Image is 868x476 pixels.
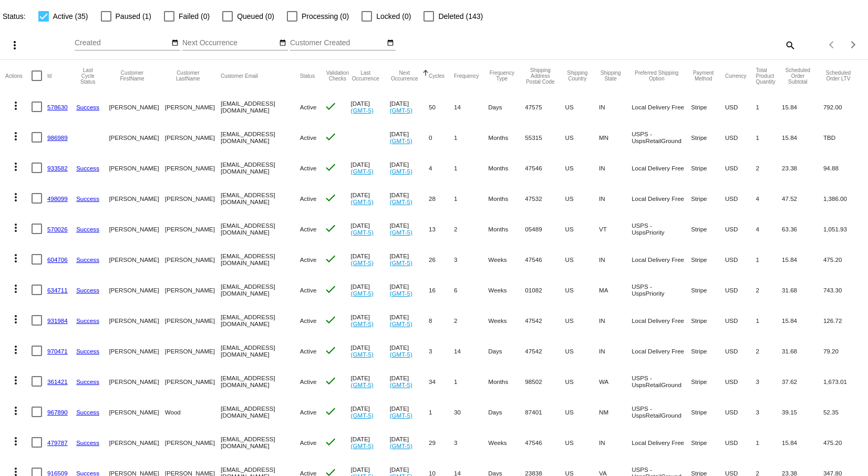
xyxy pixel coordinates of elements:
[429,336,454,366] mat-cell: 3
[390,290,412,297] a: (GMT-5)
[390,183,429,214] mat-cell: [DATE]
[221,73,258,79] button: Change sorting for CustomerEmail
[76,378,99,385] a: Success
[47,226,68,232] a: 570026
[565,305,599,336] mat-cell: US
[454,427,488,458] mat-cell: 3
[632,275,691,305] mat-cell: USPS - UspsPriority
[109,122,164,153] mat-cell: [PERSON_NAME]
[632,183,691,214] mat-cell: Local Delivery Free
[429,73,445,79] button: Change sorting for Cycles
[725,244,756,275] mat-cell: USD
[565,366,599,397] mat-cell: US
[165,244,221,275] mat-cell: [PERSON_NAME]
[351,229,374,236] a: (GMT-5)
[9,130,22,143] mat-icon: more_vert
[525,92,565,122] mat-cell: 47575
[390,122,429,153] mat-cell: [DATE]
[390,366,429,397] mat-cell: [DATE]
[632,336,691,366] mat-cell: Local Delivery Free
[823,183,863,214] mat-cell: 1,386.00
[390,198,412,205] a: (GMT-5)
[221,427,300,458] mat-cell: [EMAIL_ADDRESS][DOMAIN_NAME]
[351,259,374,266] a: (GMT-5)
[76,409,99,416] a: Success
[565,427,599,458] mat-cell: US
[488,122,525,153] mat-cell: Months
[782,214,823,244] mat-cell: 63.36
[488,70,515,82] button: Change sorting for FrequencyType
[171,39,179,47] mat-icon: date_range
[525,67,555,85] button: Change sorting for ShippingPostcode
[221,305,300,336] mat-cell: [EMAIL_ADDRESS][DOMAIN_NAME]
[351,427,390,458] mat-cell: [DATE]
[725,214,756,244] mat-cell: USD
[390,381,412,388] a: (GMT-5)
[488,397,525,427] mat-cell: Days
[691,244,725,275] mat-cell: Stripe
[454,305,488,336] mat-cell: 2
[76,256,99,263] a: Success
[525,275,565,305] mat-cell: 01082
[221,366,300,397] mat-cell: [EMAIL_ADDRESS][DOMAIN_NAME]
[454,153,488,183] mat-cell: 1
[390,442,412,449] a: (GMT-5)
[47,287,68,293] a: 634711
[429,244,454,275] mat-cell: 26
[782,244,823,275] mat-cell: 15.84
[782,305,823,336] mat-cell: 15.84
[565,275,599,305] mat-cell: US
[488,153,525,183] mat-cell: Months
[488,214,525,244] mat-cell: Months
[782,427,823,458] mat-cell: 15.84
[599,92,632,122] mat-cell: IN
[351,381,374,388] a: (GMT-5)
[823,336,863,366] mat-cell: 79.20
[632,244,691,275] mat-cell: Local Delivery Free
[565,92,599,122] mat-cell: US
[351,168,374,175] a: (GMT-5)
[351,183,390,214] mat-cell: [DATE]
[599,427,632,458] mat-cell: IN
[782,153,823,183] mat-cell: 23.38
[454,244,488,275] mat-cell: 3
[182,39,277,47] input: Next Occurrence
[782,92,823,122] mat-cell: 15.84
[823,397,863,427] mat-cell: 52.35
[351,290,374,297] a: (GMT-5)
[725,183,756,214] mat-cell: USD
[756,214,782,244] mat-cell: 4
[756,366,782,397] mat-cell: 3
[725,73,747,79] button: Change sorting for CurrencyIso
[165,92,221,122] mat-cell: [PERSON_NAME]
[429,214,454,244] mat-cell: 13
[76,439,99,446] a: Success
[725,427,756,458] mat-cell: USD
[429,153,454,183] mat-cell: 4
[76,287,99,293] a: Success
[165,122,221,153] mat-cell: [PERSON_NAME]
[691,70,716,82] button: Change sorting for PaymentMethod.Type
[221,92,300,122] mat-cell: [EMAIL_ADDRESS][DOMAIN_NAME]
[488,275,525,305] mat-cell: Weeks
[725,366,756,397] mat-cell: USD
[109,397,164,427] mat-cell: [PERSON_NAME]
[9,221,22,234] mat-icon: more_vert
[109,427,164,458] mat-cell: [PERSON_NAME]
[632,397,691,427] mat-cell: USPS - UspsRetailGround
[387,39,394,47] mat-icon: date_range
[351,412,374,419] a: (GMT-5)
[109,70,155,82] button: Change sorting for CustomerFirstName
[165,214,221,244] mat-cell: [PERSON_NAME]
[565,244,599,275] mat-cell: US
[525,244,565,275] mat-cell: 47546
[782,366,823,397] mat-cell: 37.62
[351,320,374,327] a: (GMT-5)
[351,153,390,183] mat-cell: [DATE]
[691,427,725,458] mat-cell: Stripe
[290,39,385,47] input: Customer Created
[632,92,691,122] mat-cell: Local Delivery Free
[632,305,691,336] mat-cell: Local Delivery Free
[525,183,565,214] mat-cell: 47532
[165,336,221,366] mat-cell: [PERSON_NAME]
